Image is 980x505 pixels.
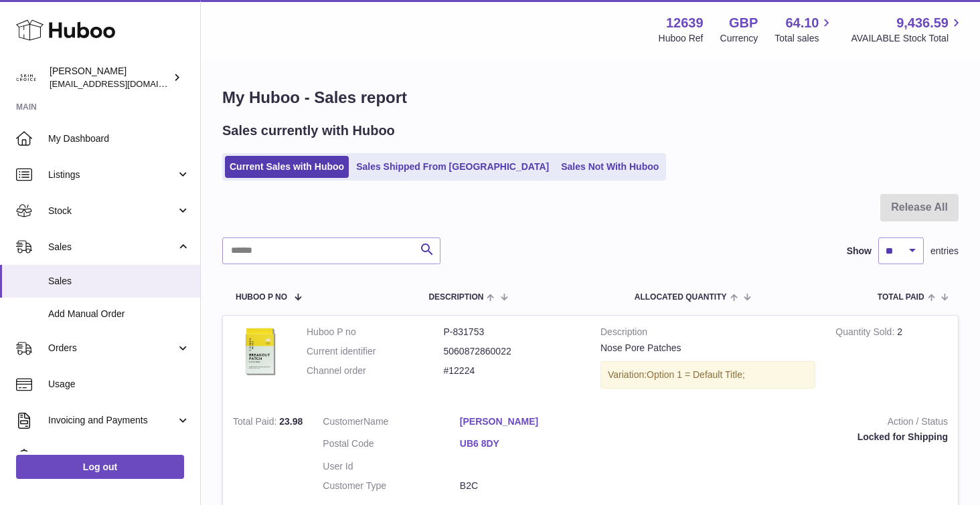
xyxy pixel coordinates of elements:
[233,326,287,379] img: 126391698654631.jpg
[323,416,363,427] span: Customer
[48,308,190,320] span: Add Manual Order
[635,293,727,302] span: ALLOCATED Quantity
[666,14,704,32] strong: 12639
[48,378,190,391] span: Usage
[444,326,581,338] dd: P-831753
[785,14,819,32] span: 64.10
[878,293,924,302] span: Total paid
[460,415,597,428] a: [PERSON_NAME]
[930,245,959,258] span: entries
[825,316,958,405] td: 2
[48,169,176,181] span: Listings
[460,437,597,450] a: UB6 8DY
[233,416,279,430] strong: Total Paid
[16,455,184,479] a: Log out
[774,14,834,45] a: 64.10 Total sales
[774,32,834,45] span: Total sales
[48,241,176,254] span: Sales
[835,326,897,340] strong: Quantity Sold
[617,431,948,443] div: Locked for Shipping
[851,32,964,45] span: AVAILABLE Stock Total
[48,450,190,463] span: Cases
[323,415,460,431] dt: Name
[460,480,597,492] dd: B2C
[323,437,460,453] dt: Postal Code
[600,361,815,389] div: Variation:
[428,293,483,302] span: Description
[729,14,758,32] strong: GBP
[307,345,444,358] dt: Current identifier
[659,32,704,45] div: Huboo Ref
[847,245,872,258] label: Show
[16,68,36,88] img: admin@skinchoice.com
[647,369,745,380] span: Option 1 = Default Title;
[444,345,581,358] dd: 5060872860022
[222,122,395,140] h2: Sales currently with Huboo
[323,480,460,492] dt: Customer Type
[444,365,581,377] dd: #12224
[48,132,190,145] span: My Dashboard
[851,14,964,45] a: 9,436.59 AVAILABLE Stock Total
[351,156,554,178] a: Sales Shipped From [GEOGRAPHIC_DATA]
[556,156,663,178] a: Sales Not With Huboo
[323,460,460,473] dt: User Id
[896,14,949,32] span: 9,436.59
[307,365,444,377] dt: Channel order
[48,205,176,217] span: Stock
[48,275,190,288] span: Sales
[48,414,176,427] span: Invoicing and Payments
[720,32,758,45] div: Currency
[48,342,176,355] span: Orders
[236,293,287,302] span: Huboo P no
[222,87,959,108] h1: My Huboo - Sales report
[50,78,197,89] span: [EMAIL_ADDRESS][DOMAIN_NAME]
[600,326,815,342] strong: Description
[617,415,948,431] strong: Action / Status
[600,342,815,355] div: Nose Pore Patches
[225,156,349,178] a: Current Sales with Huboo
[279,416,303,427] span: 23.98
[50,65,170,90] div: [PERSON_NAME]
[307,326,444,338] dt: Huboo P no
